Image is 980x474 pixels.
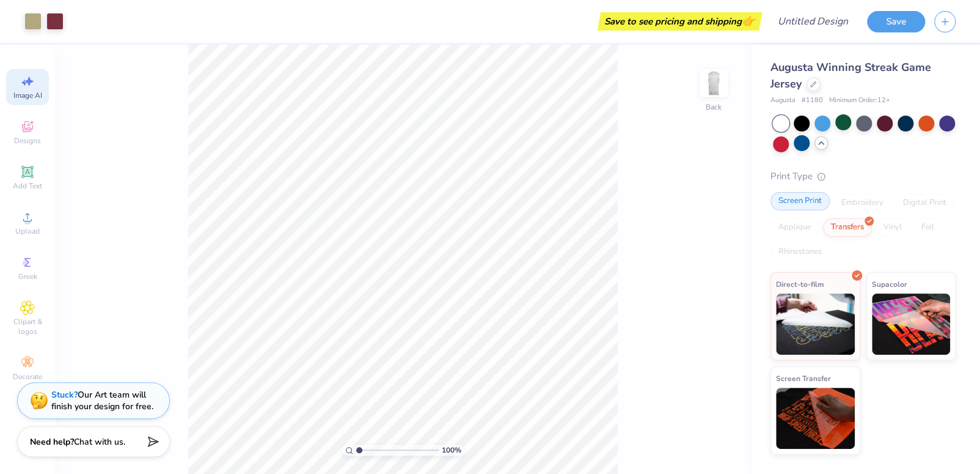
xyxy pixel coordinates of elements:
div: Embroidery [833,194,891,212]
span: 100 % [442,445,461,456]
div: Print Type [770,169,956,183]
button: Save [867,11,925,32]
span: # 1180 [802,95,823,106]
div: Vinyl [876,218,910,237]
div: Save to see pricing and shipping [601,12,759,31]
img: Direct-to-film [776,294,855,355]
span: Designs [14,136,41,146]
span: Augusta [770,95,795,106]
div: Transfers [823,218,872,237]
span: Add Text [13,181,42,191]
span: Augusta Winning Streak Game Jersey [770,60,931,91]
span: Screen Transfer [776,372,831,385]
div: Our Art team will finish your design for free. [51,389,153,412]
span: Chat with us. [74,436,125,448]
div: Back [706,102,722,113]
span: Supacolor [872,278,907,291]
span: Direct-to-film [776,278,824,291]
span: Minimum Order: 12 + [829,95,890,106]
span: Image AI [13,91,42,100]
div: Foil [913,218,942,237]
div: Applique [770,218,819,237]
span: 👉 [742,13,755,28]
img: Supacolor [872,294,951,355]
div: Rhinestones [770,243,830,261]
span: Greek [18,272,37,281]
span: Upload [15,226,40,236]
input: Untitled Design [768,9,858,34]
img: Back [701,71,726,95]
div: Screen Print [770,192,830,210]
div: Digital Print [895,194,954,212]
span: Decorate [13,372,42,382]
img: Screen Transfer [776,388,855,449]
span: Clipart & logos [6,317,49,336]
strong: Need help? [30,436,74,448]
strong: Stuck? [51,389,78,401]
